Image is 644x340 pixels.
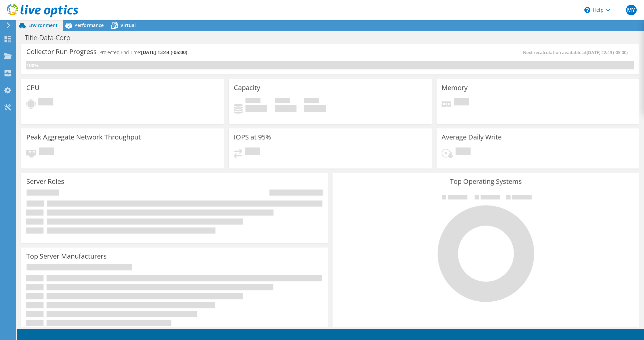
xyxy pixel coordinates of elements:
[275,98,290,105] span: Free
[245,147,260,156] span: Pending
[523,49,631,55] span: Next recalculation available at
[304,105,326,112] h4: 0 GiB
[245,105,267,112] h4: 0 GiB
[442,133,502,141] h3: Average Daily Write
[28,22,58,28] span: Environment
[584,7,590,13] svg: \n
[26,133,141,141] h3: Peak Aggregate Network Throughput
[454,98,469,107] span: Pending
[26,178,64,185] h3: Server Roles
[245,98,260,105] span: Used
[234,133,271,141] h3: IOPS at 95%
[38,98,53,107] span: Pending
[141,49,187,55] span: [DATE] 13:44 (-05:00)
[626,5,637,15] span: MY
[587,49,628,55] span: [DATE] 22:49 (-05:00)
[304,98,319,105] span: Total
[120,22,136,28] span: Virtual
[39,147,54,156] span: Pending
[456,147,471,156] span: Pending
[26,84,40,91] h3: CPU
[22,34,81,41] h1: Title-Data-Corp
[442,84,468,91] h3: Memory
[234,84,260,91] h3: Capacity
[26,253,107,260] h3: Top Server Manufacturers
[275,105,296,112] h4: 0 GiB
[74,22,104,28] span: Performance
[338,178,634,185] h3: Top Operating Systems
[99,49,187,56] h4: Projected End Time:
